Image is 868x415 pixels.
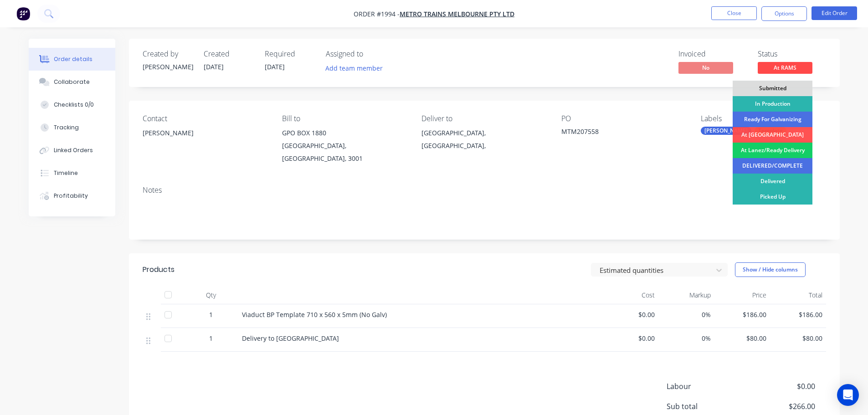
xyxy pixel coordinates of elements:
div: Invoiced [678,50,747,58]
div: Ready For Galvanizing [733,112,812,127]
span: 1 [209,310,213,319]
div: Assigned to [326,50,417,58]
span: [DATE] [204,62,224,71]
div: Bill to [282,114,407,123]
div: DELIVERED/COMPLETE [733,158,812,174]
div: Collaborate [54,78,90,86]
button: Checklists 0/0 [29,93,115,116]
div: Delivered [733,174,812,189]
button: Add team member [326,62,388,74]
div: Cost [603,286,659,304]
span: $0.00 [747,381,815,392]
button: Order details [29,48,115,71]
div: Picked Up [733,189,812,205]
img: Factory [16,7,30,20]
div: Created by [143,50,193,58]
div: Profitability [54,192,88,200]
div: Open Intercom Messenger [837,384,859,406]
span: Order #1994 - [354,10,400,18]
div: Contact [143,114,267,123]
div: Products [143,264,175,275]
div: PO [561,114,686,123]
div: Required [265,50,315,58]
button: Add team member [320,62,387,74]
button: Tracking [29,116,115,139]
button: Timeline [29,162,115,184]
span: $0.00 [606,333,655,343]
div: In Production [733,96,812,112]
span: 0% [662,310,711,319]
div: [PERSON_NAME] [143,127,267,156]
span: $186.00 [774,310,822,319]
div: Created [204,50,254,58]
div: Markup [658,286,714,304]
span: $0.00 [606,310,655,319]
div: [GEOGRAPHIC_DATA], [GEOGRAPHIC_DATA], [421,127,546,152]
div: [GEOGRAPHIC_DATA], [GEOGRAPHIC_DATA], [421,127,546,156]
div: Order details [54,55,92,63]
div: At [GEOGRAPHIC_DATA] [733,127,812,143]
div: Tracking [54,123,79,132]
span: [DATE] [265,62,285,71]
div: Price [714,286,770,304]
button: Close [711,6,757,20]
div: Deliver to [421,114,546,123]
button: At RAMS [758,62,812,76]
div: Status [758,50,826,58]
span: Sub total [667,401,748,412]
div: MTM207558 [561,127,675,139]
span: Labour [667,381,748,392]
div: At Lanez/Ready Delivery [733,143,812,158]
button: Linked Orders [29,139,115,162]
div: Checklists 0/0 [54,101,94,109]
span: 0% [662,333,711,343]
span: Delivery to [GEOGRAPHIC_DATA] [242,334,339,343]
div: [PERSON_NAME] [143,127,267,139]
div: [PERSON_NAME] [701,127,751,135]
div: GPO BOX 1880 [282,127,407,139]
div: Total [770,286,826,304]
div: Linked Orders [54,146,93,154]
span: $80.00 [774,333,822,343]
div: Qty [184,286,238,304]
div: Notes [143,186,826,195]
div: [PERSON_NAME] [143,62,193,72]
div: Submitted [733,81,812,96]
button: Options [761,6,807,21]
button: Profitability [29,184,115,207]
span: At RAMS [758,62,812,73]
button: Edit Order [812,6,857,20]
span: 1 [209,333,213,343]
span: $80.00 [718,333,767,343]
div: Labels [701,114,826,123]
span: $186.00 [718,310,767,319]
div: GPO BOX 1880[GEOGRAPHIC_DATA], [GEOGRAPHIC_DATA], 3001 [282,127,407,165]
span: $266.00 [747,401,815,412]
span: Viaduct BP Template 710 x 560 x 5mm (No Galv) [242,310,387,319]
a: METRO TRAINS MELBOURNE PTY LTD [400,10,514,18]
div: Timeline [54,169,78,177]
span: No [678,62,733,73]
div: [GEOGRAPHIC_DATA], [GEOGRAPHIC_DATA], 3001 [282,139,407,165]
button: Collaborate [29,71,115,93]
